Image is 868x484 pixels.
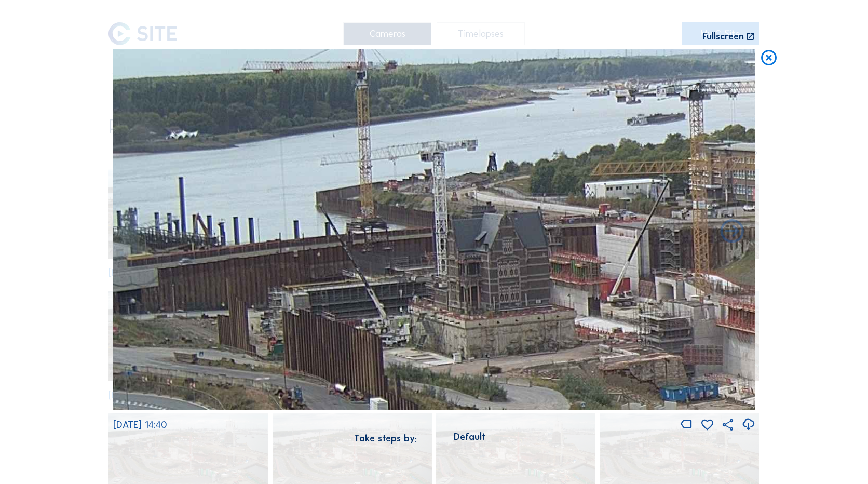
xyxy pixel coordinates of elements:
div: Default [454,432,486,441]
span: [DATE] 14:40 [113,419,167,431]
div: Default [426,432,514,446]
div: Take steps by: [354,434,417,443]
i: Back [718,218,747,247]
div: Fullscreen [702,32,744,42]
img: Image [113,49,755,410]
